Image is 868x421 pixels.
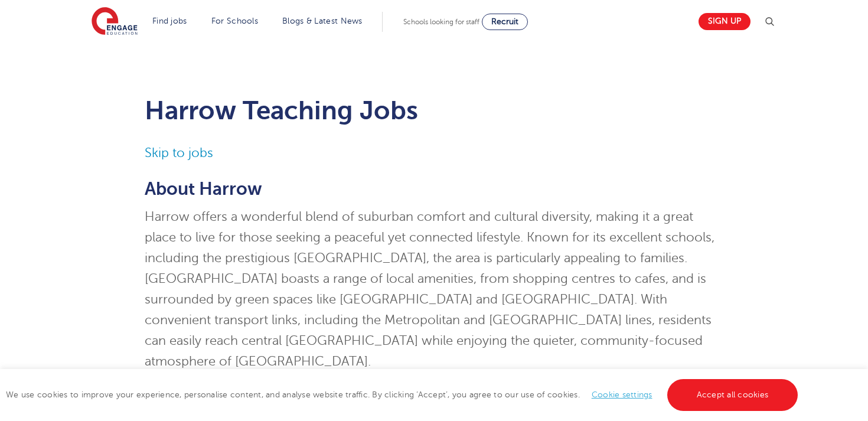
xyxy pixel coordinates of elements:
a: Sign up [699,13,750,30]
a: Skip to jobs [145,146,213,160]
a: For Schools [211,17,258,25]
img: Engage Education [92,7,138,37]
span: We use cookies to improve your experience, personalise content, and analyse website traffic. By c... [6,390,801,399]
a: Accept all cookies [667,379,798,411]
b: About Harrow [145,179,262,199]
a: Cookie settings [592,390,652,399]
span: Recruit [491,17,518,26]
a: Blogs & Latest News [282,17,363,25]
span: Schools looking for staff [403,18,479,26]
p: Harrow offers a wonderful blend of suburban comfort and cultural diversity, making it a great pla... [145,207,724,372]
a: Find jobs [152,17,187,25]
a: Recruit [482,14,528,30]
h1: Harrow Teaching Jobs [145,96,724,125]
